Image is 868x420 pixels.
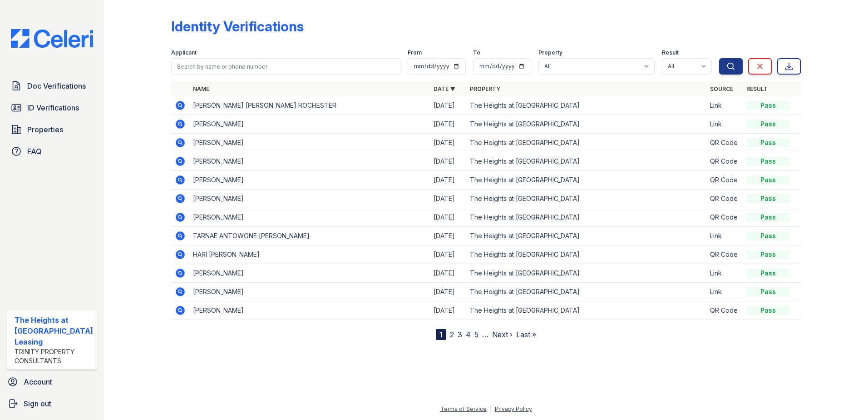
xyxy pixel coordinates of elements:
[171,18,304,35] div: Identity Verifications
[430,115,466,134] td: [DATE]
[458,330,462,339] a: 3
[706,283,743,301] td: Link
[430,264,466,283] td: [DATE]
[466,264,707,283] td: The Heights at [GEOGRAPHIC_DATA]
[171,58,401,75] input: Search by name or phone number
[746,120,790,129] div: Pass
[474,330,478,339] a: 5
[482,329,488,340] span: …
[706,134,743,152] td: QR Code
[430,227,466,245] td: [DATE]
[27,80,86,91] span: Doc Verifications
[466,171,707,190] td: The Heights at [GEOGRAPHIC_DATA]
[706,301,743,320] td: QR Code
[706,190,743,208] td: QR Code
[189,190,430,208] td: [PERSON_NAME]
[27,146,42,157] span: FAQ
[430,208,466,227] td: [DATE]
[466,190,707,208] td: The Heights at [GEOGRAPHIC_DATA]
[706,208,743,227] td: QR Code
[189,227,430,245] td: TARNAE ANTOWONE [PERSON_NAME]
[27,102,79,113] span: ID Verifications
[24,398,51,409] span: Sign out
[710,85,733,92] a: Source
[436,329,446,340] div: 1
[466,208,707,227] td: The Heights at [GEOGRAPHIC_DATA]
[706,152,743,171] td: QR Code
[746,194,790,203] div: Pass
[193,85,209,92] a: Name
[662,49,679,56] label: Result
[4,395,100,413] a: Sign out
[430,171,466,190] td: [DATE]
[189,208,430,227] td: [PERSON_NAME]
[470,85,500,92] a: Property
[706,115,743,134] td: Link
[430,245,466,264] td: [DATE]
[746,269,790,278] div: Pass
[189,152,430,171] td: [PERSON_NAME]
[430,152,466,171] td: [DATE]
[4,373,100,391] a: Account
[430,301,466,320] td: [DATE]
[746,157,790,166] div: Pass
[24,376,52,387] span: Account
[746,138,790,147] div: Pass
[440,405,487,412] a: Terms of Service
[430,283,466,301] td: [DATE]
[189,115,430,134] td: [PERSON_NAME]
[189,283,430,301] td: [PERSON_NAME]
[706,96,743,115] td: Link
[7,142,97,160] a: FAQ
[434,85,455,92] a: Date ▼
[466,115,707,134] td: The Heights at [GEOGRAPHIC_DATA]
[7,99,97,117] a: ID Verifications
[473,49,480,56] label: To
[15,315,93,347] div: The Heights at [GEOGRAPHIC_DATA] Leasing
[495,405,532,412] a: Privacy Policy
[492,330,513,339] a: Next ›
[4,29,100,48] img: CE_Logo_Blue-a8612792a0a2168367f1c8372b55b34899dd931a85d93a1a3d3e32e68fde9ad4.png
[189,245,430,264] td: HARI [PERSON_NAME]
[15,347,93,365] div: Trinity Property Consultants
[706,245,743,264] td: QR Code
[466,283,707,301] td: The Heights at [GEOGRAPHIC_DATA]
[189,264,430,283] td: [PERSON_NAME]
[516,330,536,339] a: Last »
[538,49,562,56] label: Property
[490,405,492,412] div: |
[466,301,707,320] td: The Heights at [GEOGRAPHIC_DATA]
[408,49,422,56] label: From
[466,152,707,171] td: The Heights at [GEOGRAPHIC_DATA]
[466,134,707,152] td: The Heights at [GEOGRAPHIC_DATA]
[706,264,743,283] td: Link
[746,231,790,240] div: Pass
[430,190,466,208] td: [DATE]
[171,49,197,56] label: Applicant
[466,330,471,339] a: 4
[746,85,768,92] a: Result
[466,245,707,264] td: The Heights at [GEOGRAPHIC_DATA]
[746,101,790,110] div: Pass
[706,171,743,190] td: QR Code
[27,124,63,135] span: Properties
[189,96,430,115] td: [PERSON_NAME] [PERSON_NAME] ROCHESTER
[189,301,430,320] td: [PERSON_NAME]
[450,330,454,339] a: 2
[189,134,430,152] td: [PERSON_NAME]
[746,175,790,185] div: Pass
[746,213,790,222] div: Pass
[746,250,790,259] div: Pass
[7,120,97,139] a: Properties
[7,77,97,95] a: Doc Verifications
[466,96,707,115] td: The Heights at [GEOGRAPHIC_DATA]
[466,227,707,245] td: The Heights at [GEOGRAPHIC_DATA]
[430,134,466,152] td: [DATE]
[189,171,430,190] td: [PERSON_NAME]
[430,96,466,115] td: [DATE]
[746,306,790,315] div: Pass
[746,287,790,296] div: Pass
[706,227,743,245] td: Link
